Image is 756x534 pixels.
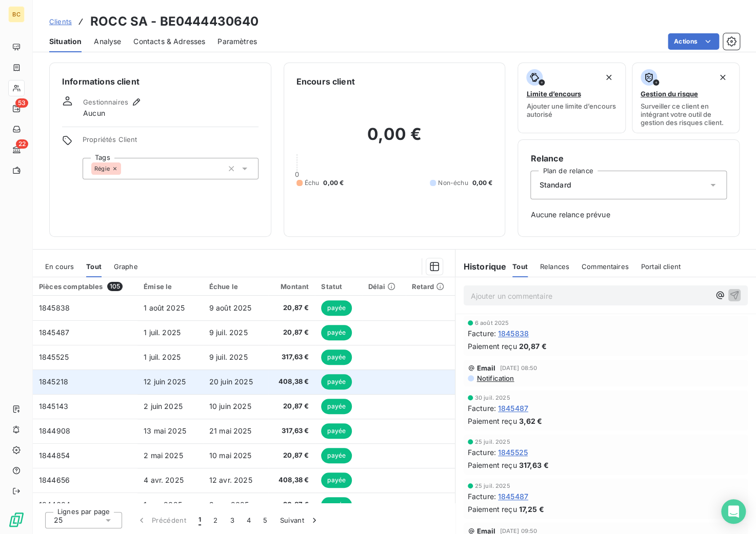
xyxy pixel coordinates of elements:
[144,476,184,484] span: 4 avr. 2025
[209,328,248,337] span: 9 juil. 2025
[8,141,24,158] a: 22
[209,377,253,386] span: 20 juin 2025
[500,528,537,534] span: [DATE] 09:50
[296,124,493,155] h2: 0,00 €
[321,423,352,439] span: payée
[721,499,746,524] div: Open Intercom Messenger
[144,426,186,435] span: 13 mai 2025
[468,416,517,426] span: Paiement reçu
[39,451,70,460] span: 1844854
[274,377,309,387] span: 408,38 €
[295,170,299,178] span: 0
[114,262,138,271] span: Graphe
[90,12,258,31] h3: ROCC SA - BE0444430640
[475,439,510,445] span: 25 juil. 2025
[468,403,496,414] span: Facture :
[274,327,309,338] span: 20,87 €
[477,364,496,372] span: Email
[274,500,309,510] span: 20,87 €
[519,504,544,515] span: 17,25 €
[641,102,731,127] span: Surveiller ce client en intégrant votre outil de gestion des risques client.
[321,325,352,340] span: payée
[39,476,70,484] span: 1844656
[668,33,719,50] button: Actions
[475,320,509,326] span: 6 août 2025
[209,426,252,435] span: 21 mai 2025
[217,36,257,47] span: Paramètres
[475,395,510,401] span: 30 juil. 2025
[468,504,517,515] span: Paiement reçu
[274,475,309,485] span: 408,38 €
[468,447,496,458] span: Facture :
[39,426,70,435] span: 1844908
[83,98,128,106] span: Gestionnaires
[512,262,528,271] span: Tout
[526,102,616,118] span: Ajouter une limite d’encours autorisé
[39,328,69,337] span: 1845487
[274,509,326,531] button: Suivant
[321,448,352,463] span: payée
[39,282,131,291] div: Pièces comptables
[641,262,681,271] span: Portail client
[54,515,63,525] span: 25
[144,500,182,509] span: 1 avr. 2025
[412,282,449,291] div: Retard
[62,75,258,88] h6: Informations client
[130,509,192,531] button: Précédent
[144,402,183,410] span: 2 juin 2025
[519,341,546,352] span: 20,87 €
[498,491,528,502] span: 1845487
[321,300,352,316] span: payée
[274,352,309,362] span: 317,63 €
[468,491,496,502] span: Facture :
[94,166,110,172] span: Régie
[39,500,70,509] span: 1844604
[209,282,263,291] div: Échue le
[519,416,542,426] span: 3,62 €
[530,210,727,220] span: Aucune relance prévue
[438,178,468,188] span: Non-échu
[209,303,252,312] span: 9 août 2025
[39,377,68,386] span: 1845218
[257,509,273,531] button: 5
[49,16,72,27] a: Clients
[144,377,186,386] span: 12 juin 2025
[498,403,528,414] span: 1845487
[641,90,698,98] span: Gestion du risque
[540,262,569,271] span: Relances
[274,450,309,461] span: 20,87 €
[133,36,205,47] span: Contacts & Adresses
[321,497,352,512] span: payée
[498,447,528,458] span: 1845525
[83,108,105,118] span: Aucun
[323,178,344,188] span: 0,00 €
[209,353,248,361] span: 9 juil. 2025
[45,262,74,271] span: En cours
[274,401,309,412] span: 20,87 €
[192,509,207,531] button: 1
[475,483,510,489] span: 25 juil. 2025
[207,509,224,531] button: 2
[498,328,529,339] span: 1845838
[86,262,102,271] span: Tout
[321,399,352,414] span: payée
[274,282,309,291] div: Montant
[368,282,400,291] div: Délai
[468,328,496,339] span: Facture :
[519,460,548,470] span: 317,63 €
[518,63,625,133] button: Limite d’encoursAjouter une limite d’encours autorisé
[476,374,514,382] span: Notification
[39,353,69,361] span: 1845525
[530,152,727,165] h6: Relance
[198,515,201,525] span: 1
[39,402,68,410] span: 1845143
[209,500,249,509] span: 9 avr. 2025
[94,36,121,47] span: Analyse
[632,63,740,133] button: Gestion du risqueSurveiller ce client en intégrant votre outil de gestion des risques client.
[468,460,517,470] span: Paiement reçu
[455,260,507,273] h6: Historique
[274,426,309,436] span: 317,63 €
[107,282,123,291] span: 105
[49,17,72,26] span: Clients
[144,282,197,291] div: Émise le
